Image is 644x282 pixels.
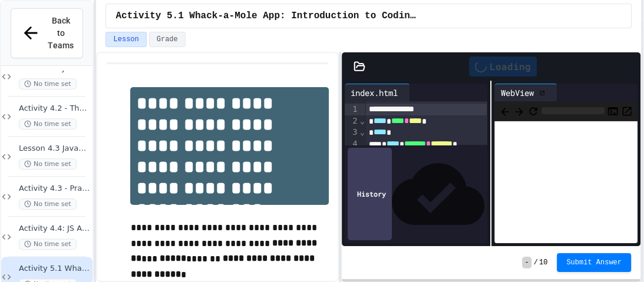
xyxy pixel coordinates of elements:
[345,87,404,99] div: index.html
[527,104,539,118] button: Refresh
[105,32,146,47] button: Lesson
[469,57,537,77] div: Loading
[607,104,619,118] button: Console
[19,104,90,114] span: Activity 4.2 - Thermostat App Create Variables and Conditionals
[19,78,77,89] span: No time set
[494,87,539,99] div: WebView
[345,138,359,161] div: 4
[19,144,90,154] span: Lesson 4.3 JavaScript Errors
[359,127,365,137] span: Fold line
[149,32,186,47] button: Grade
[513,104,525,118] span: Forward
[557,253,631,272] button: Submit Answer
[19,224,90,234] span: Activity 4.4: JS Animation Coding Practice
[345,127,359,138] div: 3
[19,264,90,274] span: Activity 5.1 Whack-a-Mole App: Introduction to Coding a Complete Create Performance Task
[539,258,547,267] span: 10
[522,257,531,268] span: -
[621,104,633,118] button: Open in new tab
[566,258,622,267] span: Submit Answer
[359,116,365,125] span: Fold line
[345,104,359,115] div: 1
[494,84,557,101] div: WebView
[534,258,538,267] span: /
[19,118,77,130] span: No time set
[11,8,83,58] button: Back to Teams
[19,184,90,194] span: Activity 4.3 - Practice: Kitty App
[48,15,73,52] span: Back to Teams
[499,104,511,118] span: Back
[345,84,410,101] div: index.html
[115,9,417,23] span: Activity 5.1 Whack-a-Mole App: Introduction to Coding a Complete Create Performance Task
[19,198,77,210] span: No time set
[348,148,392,240] div: History
[19,238,77,250] span: No time set
[345,115,359,127] div: 2
[19,158,77,170] span: No time set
